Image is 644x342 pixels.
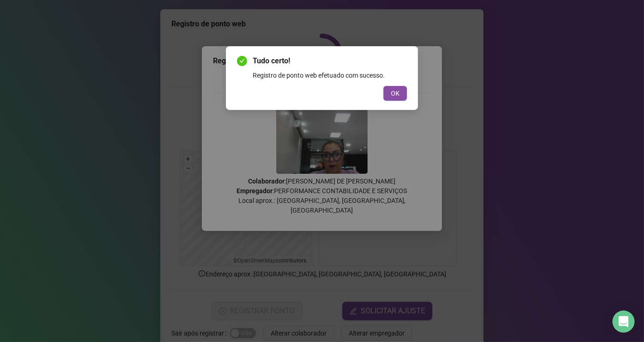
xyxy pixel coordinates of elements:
div: Registro de ponto web efetuado com sucesso. [253,70,407,80]
div: Open Intercom Messenger [613,311,635,333]
span: check-circle [237,56,247,66]
span: OK [391,88,400,98]
span: Tudo certo! [253,55,407,67]
button: OK [383,86,407,101]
